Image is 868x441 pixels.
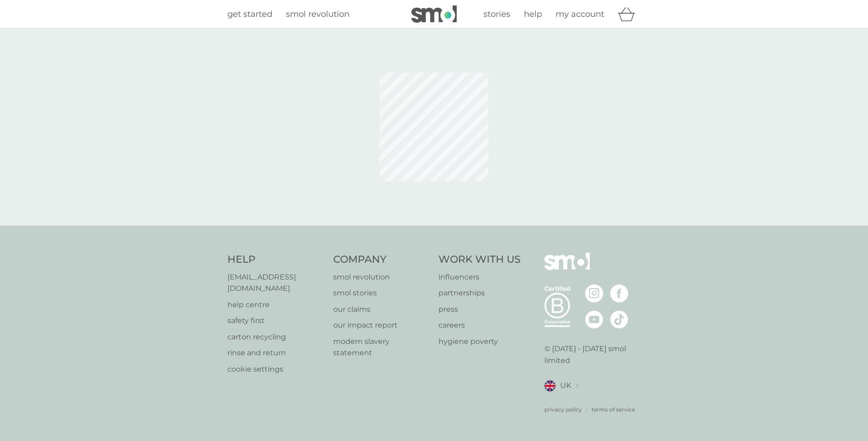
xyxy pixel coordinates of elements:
a: terms of service [592,405,635,414]
a: partnerships [439,287,521,299]
a: cookie settings [227,363,324,375]
a: careers [439,319,521,331]
a: influencers [439,271,521,283]
a: smol revolution [333,271,430,283]
img: visit the smol Facebook page [610,284,628,303]
p: © [DATE] - [DATE] smol limited [544,343,641,366]
span: UK [560,380,571,392]
h4: Company [333,253,430,267]
img: visit the smol Tiktok page [610,310,628,328]
a: smol stories [333,287,430,299]
a: help [524,8,542,21]
img: select a new location [576,383,578,388]
h4: Work With Us [439,253,521,267]
a: carton recycling [227,331,324,343]
a: privacy policy [544,405,582,414]
span: smol revolution [286,9,350,19]
span: my account [556,9,604,19]
div: basket [618,5,641,23]
a: press [439,304,521,315]
a: modern slavery statement [333,336,430,359]
a: get started [227,8,272,21]
img: visit the smol Youtube page [585,310,603,328]
a: help centre [227,299,324,311]
a: my account [556,8,604,21]
span: get started [227,9,272,19]
a: safety first [227,315,324,327]
h4: Help [227,253,324,267]
img: smol [411,5,457,23]
img: visit the smol Instagram page [585,284,603,303]
img: UK flag [544,380,556,392]
a: our impact report [333,319,430,331]
img: smol [544,253,590,284]
span: help [524,9,542,19]
a: [EMAIL_ADDRESS][DOMAIN_NAME] [227,271,324,294]
a: smol revolution [286,8,350,21]
a: stories [483,8,510,21]
a: hygiene poverty [439,336,521,348]
a: rinse and return [227,347,324,359]
a: our claims [333,304,430,315]
span: stories [483,9,510,19]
